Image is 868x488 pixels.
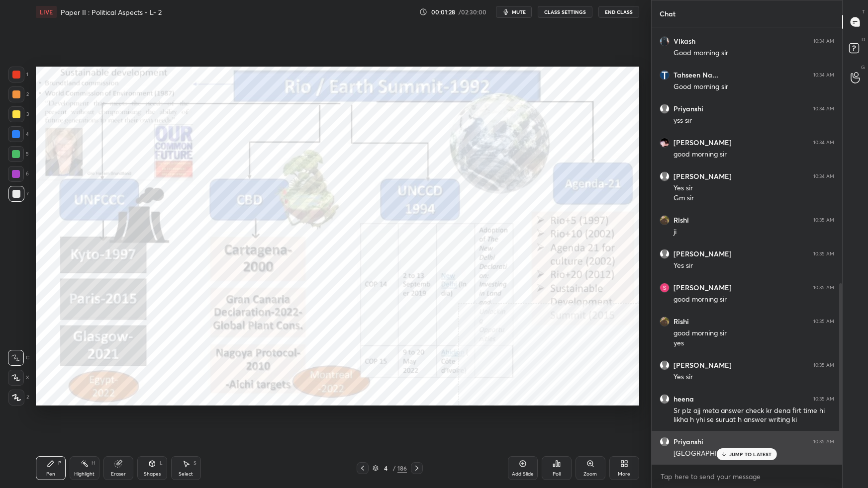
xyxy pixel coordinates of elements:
div: 10:35 AM [813,319,834,325]
img: e387b9f81aa04d1eba2d3306ab35af89.jpg [660,317,670,326]
img: default.png [660,171,670,181]
span: mute [512,8,526,15]
div: Yes sir [674,372,834,382]
div: 10:35 AM [813,217,834,223]
div: good morning sir [674,150,834,160]
img: AATXAJzilL1Veavl9Esnxkj_MAKYUZHTzC6O02W5B4Rb=s96-c [660,283,670,293]
div: Good morning sir [674,82,834,92]
div: 4 [381,465,390,471]
div: More [618,472,630,477]
div: 10:35 AM [813,396,834,402]
div: LIVE [36,6,57,18]
h4: Paper II : Political Aspects - L- 2 [61,7,162,17]
img: ddf7c0de3cbf49d1b87c7d9338a6a0bb.10252343_ [660,36,670,46]
div: Eraser [111,472,126,477]
div: ji [674,227,834,237]
div: / [392,465,395,471]
div: 10:34 AM [813,140,834,146]
div: good morning sir [674,295,834,305]
h6: [PERSON_NAME] [674,249,732,258]
img: 7651e938708945eeb69c94ef5948365c.jpg [660,70,670,80]
div: grid [652,27,842,464]
div: 10:35 AM [813,251,834,257]
div: 7 [8,186,29,202]
div: Pen [46,472,55,477]
img: cdeddba5581d4bfe81a38e27012cd484.jpg [660,138,670,148]
img: default.png [660,394,670,404]
h6: Priyanshi [674,104,703,113]
div: Gm sir [674,193,834,203]
div: yes [674,338,834,348]
h6: Priyanshi [674,437,703,446]
div: Yes sir [674,261,834,271]
p: JUMP TO LATEST [729,451,772,457]
h6: [PERSON_NAME] [674,283,732,292]
p: G [861,64,865,71]
h6: Tahseen Na... [674,71,718,80]
div: 10:35 AM [813,285,834,291]
div: L [160,461,163,466]
div: 1 [8,67,28,82]
h6: [PERSON_NAME] [674,361,732,370]
img: default.png [660,437,670,447]
div: C [8,350,29,366]
div: Select [179,472,193,477]
div: 3 [8,106,29,122]
div: 5 [8,146,29,162]
div: Shapes [144,472,161,477]
div: Z [8,390,29,406]
div: Sr plz ajj meta answer check kr dena firt time hi likha h yhi se suruat h answer writing ki [674,406,834,425]
div: 10:35 AM [813,439,834,445]
h6: Vikash [674,37,695,46]
div: 10:34 AM [813,72,834,78]
div: H [92,461,95,466]
div: 6 [8,166,29,182]
p: T [862,8,865,15]
div: 4 [8,126,29,142]
img: default.png [660,360,670,370]
div: Add Slide [512,472,534,477]
div: P [58,461,61,466]
div: Yes sir [674,183,834,193]
h6: [PERSON_NAME] [674,172,732,181]
h6: [PERSON_NAME] [674,138,732,147]
h6: heena [674,395,694,404]
div: yss sir [674,116,834,126]
img: default.png [660,249,670,259]
div: 2 [8,86,29,102]
img: default.png [660,104,670,114]
div: 10:35 AM [813,362,834,368]
div: 10:34 AM [813,106,834,112]
button: CLASS SETTINGS [538,6,592,18]
div: Good morning sir [674,48,834,58]
div: Poll [553,472,561,477]
div: 10:34 AM [813,173,834,179]
h6: Rishi [674,317,689,326]
p: Chat [652,0,683,27]
button: End Class [598,6,639,18]
div: Highlight [74,472,95,477]
div: 186 [397,464,407,473]
div: 10:34 AM [813,38,834,44]
div: X [8,370,29,386]
h6: Rishi [674,216,689,225]
img: e387b9f81aa04d1eba2d3306ab35af89.jpg [660,215,670,225]
p: D [862,36,865,43]
div: [GEOGRAPHIC_DATA] 2015 [674,449,834,459]
div: S [193,461,196,466]
div: Zoom [583,472,597,477]
button: mute [496,6,532,18]
div: good morning sir [674,328,834,338]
